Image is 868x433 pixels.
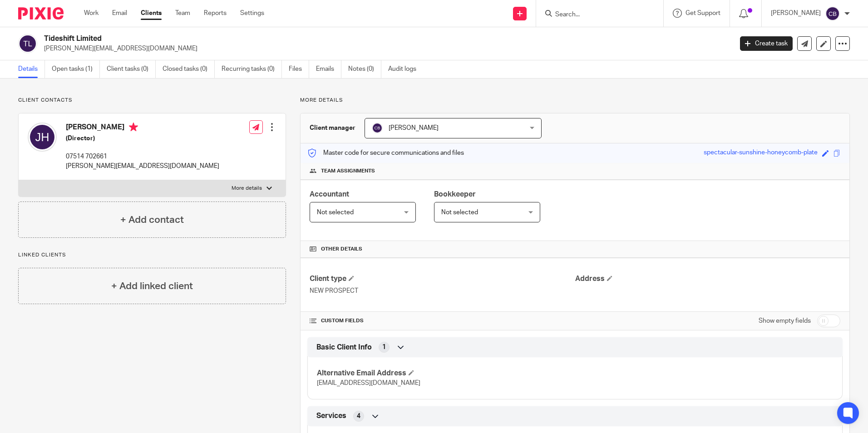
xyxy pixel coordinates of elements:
[434,191,476,198] span: Bookkeeper
[18,60,45,78] a: Details
[310,123,355,133] h3: Client manager
[372,123,383,133] img: svg%3E
[240,9,264,18] a: Settings
[120,213,184,227] h4: + Add contact
[232,185,262,192] p: More details
[759,316,811,325] label: Show empty fields
[389,125,439,131] span: [PERSON_NAME]
[316,411,346,421] span: Services
[321,167,375,175] span: Team assignments
[18,34,37,53] img: svg%3E
[554,11,636,19] input: Search
[66,123,219,134] h4: [PERSON_NAME]
[441,209,478,216] span: Not selected
[163,60,215,78] a: Closed tasks (0)
[141,9,162,18] a: Clients
[317,369,575,378] h4: Alternative Email Address
[66,152,219,161] p: 07514 702661
[175,9,190,18] a: Team
[771,9,821,18] p: [PERSON_NAME]
[44,44,726,53] p: [PERSON_NAME][EMAIL_ADDRESS][DOMAIN_NAME]
[18,7,64,20] img: Pixie
[317,209,354,216] span: Not selected
[129,123,138,132] i: Primary
[111,279,193,293] h4: + Add linked client
[357,412,360,421] span: 4
[316,60,341,78] a: Emails
[740,36,793,51] a: Create task
[317,380,420,386] span: [EMAIL_ADDRESS][DOMAIN_NAME]
[28,123,57,152] img: svg%3E
[310,317,575,325] h4: CUSTOM FIELDS
[107,60,156,78] a: Client tasks (0)
[84,9,99,18] a: Work
[310,286,575,295] p: NEW PROSPECT
[307,148,464,157] p: Master code for secure communications and files
[18,251,286,259] p: Linked clients
[575,274,840,284] h4: Address
[704,148,818,158] div: spectacular-sunshine-honeycomb-plate
[289,60,309,78] a: Files
[348,60,381,78] a: Notes (0)
[310,191,349,198] span: Accountant
[18,97,286,104] p: Client contacts
[44,34,590,44] h2: Tideshift Limited
[112,9,127,18] a: Email
[52,60,100,78] a: Open tasks (1)
[66,134,219,143] h5: (Director)
[316,343,372,352] span: Basic Client Info
[310,274,575,284] h4: Client type
[388,60,423,78] a: Audit logs
[825,6,840,21] img: svg%3E
[66,162,219,171] p: [PERSON_NAME][EMAIL_ADDRESS][DOMAIN_NAME]
[222,60,282,78] a: Recurring tasks (0)
[300,97,850,104] p: More details
[321,246,362,253] span: Other details
[686,10,720,16] span: Get Support
[382,343,386,352] span: 1
[204,9,227,18] a: Reports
